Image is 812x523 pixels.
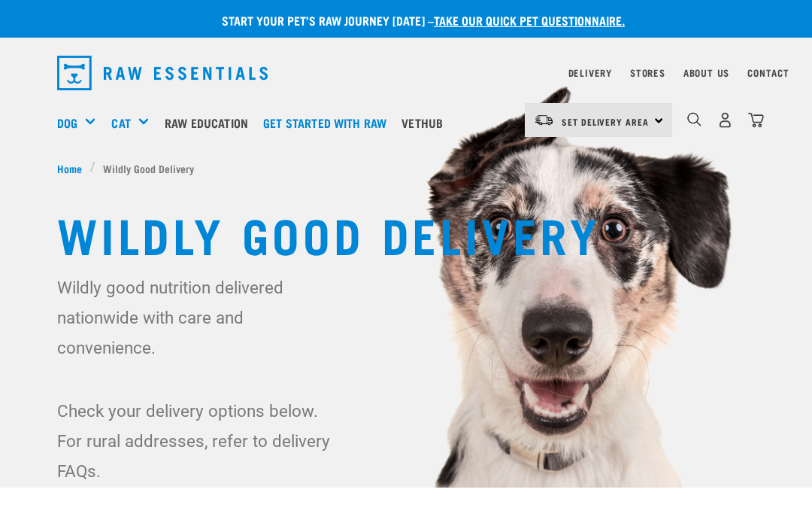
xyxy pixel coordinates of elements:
[683,70,729,75] a: About Us
[747,70,789,75] a: Contact
[259,93,398,153] a: Get started with Raw
[630,70,665,75] a: Stores
[57,160,755,176] nav: breadcrumbs
[398,93,454,153] a: Vethub
[111,114,130,132] a: Cat
[57,206,755,260] h1: Wildly Good Delivery
[562,119,649,124] span: Set Delivery Area
[45,50,767,96] nav: dropdown navigation
[57,272,336,363] p: Wildly good nutrition delivered nationwide with care and convenience.
[434,17,625,23] a: take our quick pet questionnaire.
[717,112,733,128] img: user.png
[687,112,701,126] img: home-icon-1@2x.png
[57,114,77,132] a: Dog
[161,93,259,153] a: Raw Education
[748,112,764,128] img: home-icon@2x.png
[57,396,336,486] p: Check your delivery options below. For rural addresses, refer to delivery FAQs.
[57,160,82,176] span: Home
[534,114,554,127] img: van-moving.png
[57,160,90,176] a: Home
[568,70,612,75] a: Delivery
[57,56,268,90] img: Raw Essentials Logo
